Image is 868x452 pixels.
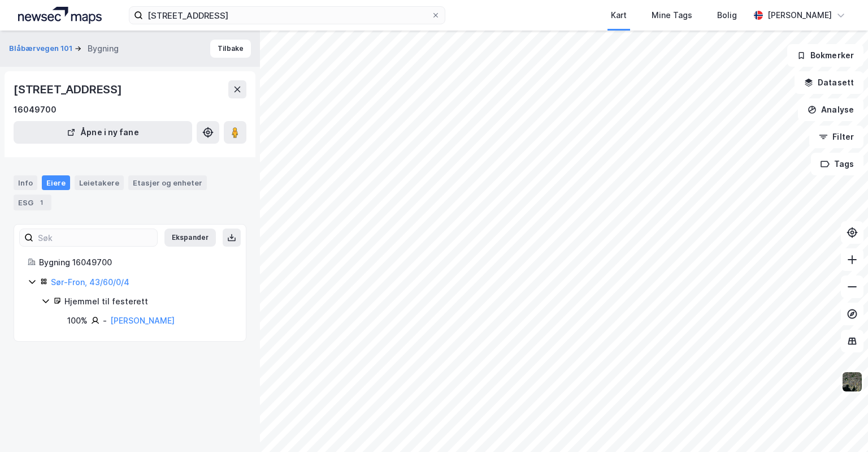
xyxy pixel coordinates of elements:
[809,126,863,148] button: Filter
[110,316,175,325] a: [PERSON_NAME]
[811,398,868,452] iframe: Chat Widget
[14,103,57,117] div: 16049700
[67,314,88,328] div: 100%
[652,8,692,22] div: Mine Tags
[64,295,232,308] div: Hjemmel til festerett
[611,8,627,22] div: Kart
[210,40,251,58] button: Tilbake
[14,121,192,144] button: Åpne i ny fane
[39,256,232,269] div: Bygning 16049700
[811,398,868,452] div: Kontrollprogram for chat
[42,175,70,190] div: Eiere
[103,314,107,328] div: -
[795,71,863,94] button: Datasett
[841,371,863,393] img: 9k=
[767,8,832,22] div: [PERSON_NAME]
[75,175,124,190] div: Leietakere
[36,197,47,208] div: 1
[798,98,863,121] button: Analyse
[811,153,863,175] button: Tags
[33,229,157,246] input: Søk
[14,195,51,210] div: ESG
[143,7,431,24] input: Søk på adresse, matrikkel, gårdeiere, leietakere eller personer
[88,42,119,55] div: Bygning
[9,43,75,54] button: Blåbærvegen 101
[133,178,202,188] div: Etasjer og enheter
[164,229,216,247] button: Ekspander
[14,175,37,190] div: Info
[51,277,129,287] a: Sør-Fron, 43/60/0/4
[18,7,102,24] img: logo.a4113a55bc3d86da70a041830d287a7e.svg
[787,44,863,67] button: Bokmerker
[717,8,737,22] div: Bolig
[14,80,124,98] div: [STREET_ADDRESS]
